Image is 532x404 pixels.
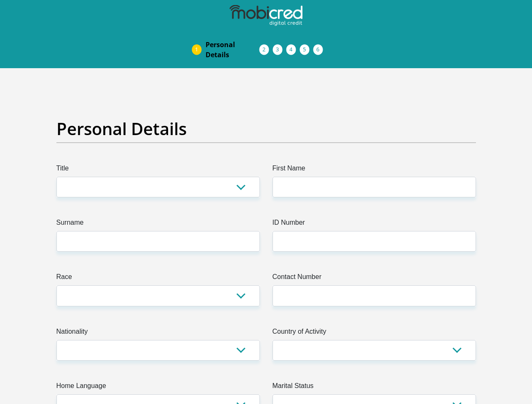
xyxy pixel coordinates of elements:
[230,5,302,26] img: mobicred logo
[56,218,260,231] label: Surname
[273,285,476,306] input: Contact Number
[199,36,266,63] a: PersonalDetails
[273,231,476,252] input: ID Number
[56,119,476,139] h2: Personal Details
[56,163,260,177] label: Title
[56,327,260,340] label: Nationality
[273,381,476,394] label: Marital Status
[273,177,476,197] input: First Name
[273,218,476,231] label: ID Number
[56,231,260,252] input: Surname
[56,272,260,285] label: Race
[273,163,476,177] label: First Name
[273,272,476,285] label: Contact Number
[56,381,260,394] label: Home Language
[206,40,259,60] span: Personal Details
[273,327,476,340] label: Country of Activity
